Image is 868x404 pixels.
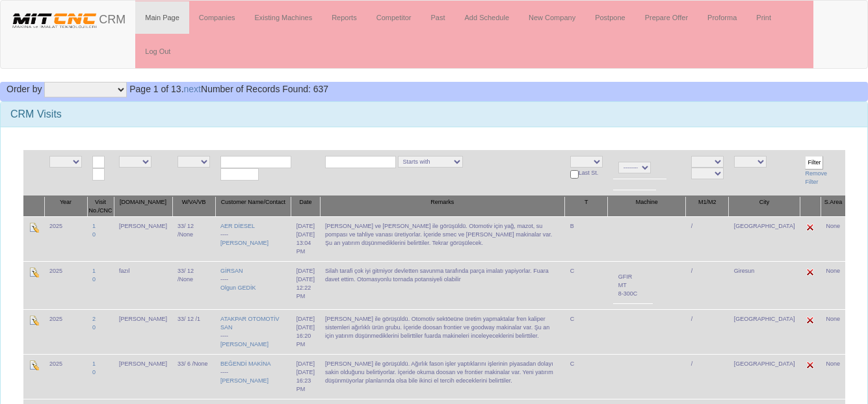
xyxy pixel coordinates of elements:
[296,275,315,301] div: [DATE] 12:22 PM
[92,231,96,238] a: 0
[135,1,189,34] a: Main Page
[220,360,271,367] a: BEĞENDİ MAKİNA
[92,324,96,331] a: 0
[44,309,87,354] td: 2025
[291,261,320,309] td: [DATE]
[455,1,519,34] a: Add Schedule
[565,150,608,196] td: Last St.
[686,196,729,217] th: M1/M2
[296,368,315,394] div: [DATE] 16:23 PM
[220,240,269,246] a: [PERSON_NAME]
[565,261,608,309] td: C
[805,267,815,277] img: Edit
[172,309,215,354] td: 33/ 12 /1
[129,84,183,94] span: Page 1 of 13.
[320,261,565,309] td: Silah tarafi çok iyi gitmiyor devletten savunma tarafında parça imalatı yapiyorlar. Fuara davet e...
[805,360,815,370] img: Edit
[215,196,291,217] th: Customer Name/Contact
[220,377,269,384] a: [PERSON_NAME]
[729,309,800,354] td: [GEOGRAPHIC_DATA]
[92,369,96,375] a: 0
[686,216,729,261] td: /
[421,1,454,34] a: Past
[805,156,823,170] input: Filter
[172,354,215,399] td: 33/ 6 /None
[1,1,135,33] a: CRM
[367,1,421,34] a: Competitor
[686,261,729,309] td: /
[87,196,114,217] th: Visit No./CNC
[821,196,845,217] th: S.Area
[189,1,245,34] a: Companies
[114,309,172,354] td: [PERSON_NAME]
[215,309,291,354] td: ----
[686,309,729,354] td: /
[172,196,215,217] th: W/VA/VB
[291,309,320,354] td: [DATE]
[220,284,256,291] a: Olgun GEDİK
[729,196,800,217] th: City
[29,315,39,325] img: Edit
[729,216,800,261] td: [GEOGRAPHIC_DATA]
[729,261,800,309] td: Giresun
[44,354,87,399] td: 2025
[220,341,269,347] a: [PERSON_NAME]
[184,84,201,94] a: next
[565,309,608,354] td: C
[172,216,215,261] td: 33/ 12 /None
[220,316,279,331] a: ATAKPAR OTOMOTİV SAN
[805,170,827,185] a: Remove Filter
[320,196,565,217] th: Remarks
[10,10,99,30] img: header.png
[92,316,96,322] a: 2
[821,354,845,399] td: None
[686,354,729,399] td: /
[29,360,39,370] img: Edit
[698,1,746,34] a: Proforma
[220,268,243,274] a: GİRSAN
[565,216,608,261] td: B
[220,223,255,229] a: AER DİESEL
[92,223,96,229] a: 1
[635,1,698,34] a: Prepare Offer
[114,196,172,217] th: [DOMAIN_NAME]
[172,261,215,309] td: 33/ 12 /None
[746,1,781,34] a: Print
[613,267,643,303] td: GFIR MT 8-300C
[129,84,328,94] span: Number of Records Found: 637
[296,323,315,349] div: [DATE] 16:20 PM
[114,261,172,309] td: fazıl
[10,108,858,120] h3: CRM Visits
[29,222,39,233] img: Edit
[29,267,39,277] img: Edit
[92,360,96,367] a: 1
[135,35,180,68] a: Log Out
[805,222,815,233] img: Edit
[565,196,608,217] th: T
[215,354,291,399] td: ----
[44,216,87,261] td: 2025
[320,309,565,354] td: [PERSON_NAME] ile görüşüldü. Otomotiv sektöeüne üretim yapmaktalar fren kaliper sistemleri ağırlı...
[92,276,96,283] a: 0
[215,216,291,261] td: ----
[805,315,815,325] img: Edit
[729,354,800,399] td: [GEOGRAPHIC_DATA]
[44,261,87,309] td: 2025
[215,261,291,309] td: ----
[245,1,322,34] a: Existing Machines
[92,268,96,274] a: 1
[114,216,172,261] td: [PERSON_NAME]
[296,231,315,256] div: [DATE] 13:04 PM
[519,1,585,34] a: New Company
[821,261,845,309] td: None
[320,216,565,261] td: [PERSON_NAME] ve [PERSON_NAME] ile görüşüldü. Otomotiv için yağ, mazot, su pompası ve tahliye van...
[821,309,845,354] td: None
[320,354,565,399] td: [PERSON_NAME] ile görüşüldü. Ağırlık fason işler yaptıklarını işlerinin piyasadan dolayı sakin ol...
[322,1,367,34] a: Reports
[585,1,635,34] a: Postpone
[608,196,686,217] th: Machine
[291,196,320,217] th: Date
[565,354,608,399] td: C
[114,354,172,399] td: [PERSON_NAME]
[821,216,845,261] td: None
